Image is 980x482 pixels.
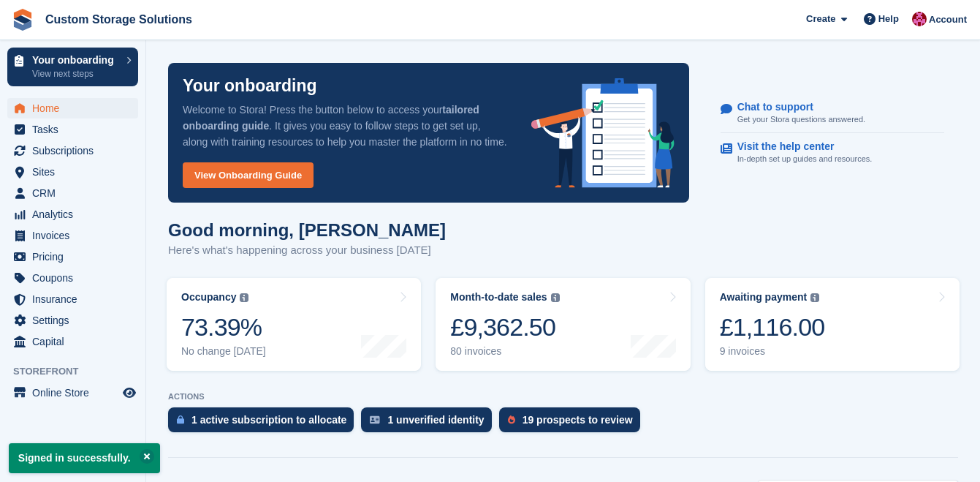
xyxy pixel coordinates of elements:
a: menu [7,119,138,140]
span: Invoices [32,225,120,246]
a: menu [7,225,138,246]
span: Subscriptions [32,140,120,161]
div: No change [DATE] [181,345,266,358]
img: stora-icon-8386f47178a22dfd0bd8f6a31ec36ba5ce8667c1dd55bd0f319d3a0aa187defe.svg [12,9,34,31]
img: icon-info-grey-7440780725fd019a000dd9b08b2336e03edf1995a4989e88bcd33f0948082b44.svg [810,293,819,302]
a: 19 prospects to review [499,407,647,440]
span: CRM [32,183,120,203]
a: Preview store [121,384,138,402]
img: icon-info-grey-7440780725fd019a000dd9b08b2336e03edf1995a4989e88bcd33f0948082b44.svg [551,293,560,302]
img: icon-info-grey-7440780725fd019a000dd9b08b2336e03edf1995a4989e88bcd33f0948082b44.svg [240,293,248,302]
a: Visit the help center In-depth set up guides and resources. [721,133,944,173]
span: Sites [32,162,120,182]
span: Account [929,12,967,27]
p: Get your Stora questions answered. [737,113,865,126]
div: 73.39% [181,312,266,342]
p: View next steps [32,67,119,80]
p: ACTIONS [168,392,958,402]
div: £1,116.00 [720,312,825,342]
a: menu [7,183,138,203]
h1: Good morning, [PERSON_NAME] [168,220,446,240]
a: menu [7,140,138,161]
a: Custom Storage Solutions [39,7,198,31]
img: verify_identity-adf6edd0f0f0b5bbfe63781bf79b02c33cf7c696d77639b501bdc392416b5a36.svg [370,415,380,424]
p: In-depth set up guides and resources. [737,153,873,165]
a: menu [7,383,138,403]
a: Chat to support Get your Stora questions answered. [721,94,944,134]
a: menu [7,268,138,288]
span: Online Store [32,383,120,403]
a: menu [7,98,138,118]
div: 1 active subscription to allocate [191,414,346,426]
a: View Onboarding Guide [183,162,314,188]
a: 1 active subscription to allocate [168,407,361,440]
span: Home [32,98,120,118]
p: Signed in successfully. [9,443,160,473]
span: Pricing [32,246,120,267]
p: Here's what's happening across your business [DATE] [168,242,446,259]
a: menu [7,246,138,267]
p: Chat to support [737,101,854,113]
div: 1 unverified identity [387,414,484,426]
span: Insurance [32,289,120,309]
a: Occupancy 73.39% No change [DATE] [167,278,421,371]
p: Your onboarding [183,78,317,94]
a: Your onboarding View next steps [7,48,138,86]
img: prospect-51fa495bee0391a8d652442698ab0144808aea92771e9ea1ae160a38d050c398.svg [508,415,515,424]
p: Welcome to Stora! Press the button below to access your . It gives you easy to follow steps to ge... [183,102,508,150]
span: Capital [32,331,120,352]
div: 9 invoices [720,345,825,358]
a: menu [7,289,138,309]
a: menu [7,204,138,225]
img: Jack Alexander [912,12,927,26]
div: 19 prospects to review [523,414,633,426]
div: Awaiting payment [720,291,808,304]
div: Occupancy [181,291,236,304]
a: menu [7,331,138,352]
span: Coupons [32,268,120,288]
a: Awaiting payment £1,116.00 9 invoices [705,278,960,371]
a: 1 unverified identity [361,407,498,440]
div: £9,362.50 [450,312,559,342]
span: Analytics [32,204,120,225]
span: Settings [32,310,120,331]
p: Visit the help center [737,140,861,153]
img: onboarding-info-6c161a55d2c0e0a8cae90662b2fe09162a5109e8cc188191df67fb4f79e88e88.svg [531,78,675,188]
div: 80 invoices [450,345,559,358]
img: active_subscription_to_allocate_icon-d502201f5373d7db506a760aba3b589e785aa758c864c3986d89f69b8ff3... [177,415,184,424]
span: Tasks [32,119,120,140]
a: menu [7,162,138,182]
span: Create [806,12,835,26]
a: menu [7,310,138,331]
p: Your onboarding [32,55,119,65]
div: Month-to-date sales [450,291,547,304]
span: Help [878,12,899,26]
span: Storefront [13,364,145,379]
a: Month-to-date sales £9,362.50 80 invoices [436,278,690,371]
